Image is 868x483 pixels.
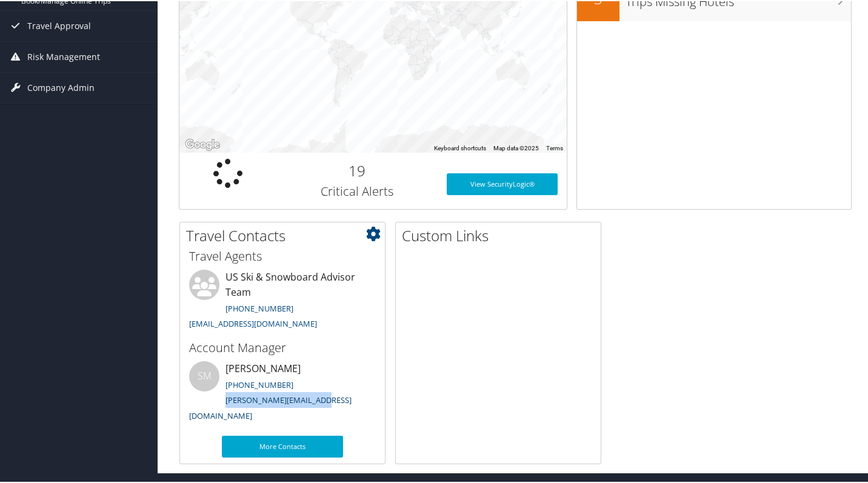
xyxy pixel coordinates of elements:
[546,144,563,150] a: Terms (opens in new tab)
[183,360,382,425] li: [PERSON_NAME]
[434,143,486,152] button: Keyboard shortcuts
[225,302,293,313] a: [PHONE_NUMBER]
[27,41,100,71] span: Risk Management
[189,393,352,420] a: [PERSON_NAME][EMAIL_ADDRESS][DOMAIN_NAME]
[285,182,429,199] h3: Critical Alerts
[402,224,601,245] h2: Custom Links
[186,224,385,245] h2: Travel Contacts
[189,317,317,328] a: [EMAIL_ADDRESS][DOMAIN_NAME]
[225,378,293,389] a: [PHONE_NUMBER]
[189,247,376,264] h3: Travel Agents
[189,338,376,355] h3: Account Manager
[222,435,343,456] a: More Contacts
[189,360,219,390] div: SM
[183,268,382,333] li: US Ski & Snowboard Advisor Team
[182,136,222,152] a: Open this area in Google Maps (opens a new window)
[447,172,558,194] a: View SecurityLogic®
[285,159,429,180] h2: 19
[182,136,222,152] img: Google
[27,10,91,40] span: Travel Approval
[493,144,539,150] span: Map data ©2025
[27,72,95,102] span: Company Admin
